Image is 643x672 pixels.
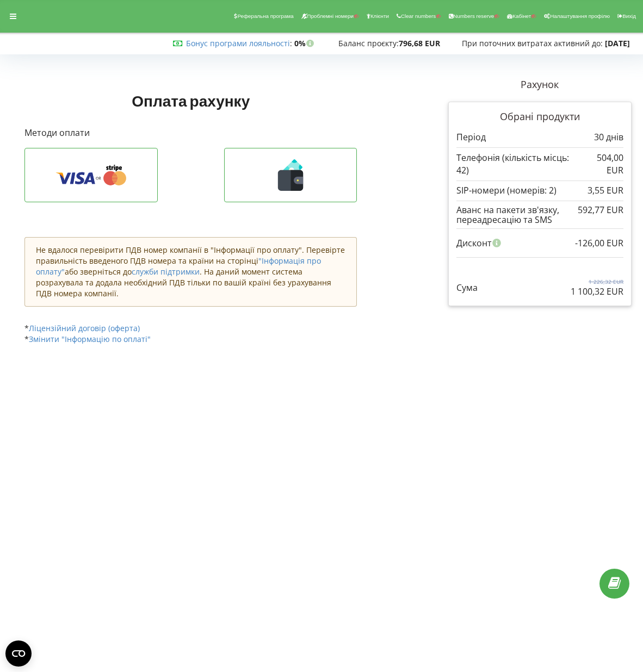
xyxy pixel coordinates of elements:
p: 30 днів [594,131,623,144]
p: 504,00 EUR [579,152,623,177]
div: Дисконт [456,233,623,253]
p: 1 226,32 EUR [571,278,623,285]
p: 3,55 EUR [588,184,623,197]
p: Телефонія (кількість місць: 42) [456,152,579,177]
span: Кабінет [512,13,531,19]
span: Клієнти [370,13,389,19]
a: служби підтримки [132,266,200,277]
p: Період [456,131,486,144]
div: Аванс на пакети зв'язку, переадресацію та SMS [456,205,623,225]
span: Баланс проєкту: [338,38,399,48]
div: -126,00 EUR [575,233,623,253]
strong: [DATE] [605,38,630,48]
p: Сума [456,282,478,294]
a: Бонус програми лояльності [186,38,290,48]
span: Numbers reserve [453,13,494,19]
div: Не вдалося перевірити ПДВ номер компанії в "Інформації про оплату". Перевірте правильність введен... [24,237,357,307]
p: SIP-номери (номерів: 2) [456,184,557,197]
p: Методи оплати [24,127,357,139]
a: Змінити "Інформацію по оплаті" [29,334,151,344]
strong: 0% [294,38,317,48]
span: При поточних витратах активний до: [462,38,603,48]
p: 1 100,32 EUR [571,285,623,298]
a: "Інформація про оплату" [36,256,321,277]
button: Open CMP widget [5,640,32,667]
span: Clear numbers [401,13,436,19]
div: 592,77 EUR [578,205,623,215]
p: Обрані продукти [456,110,623,124]
span: Реферальна програма [237,13,293,19]
p: Рахунок [448,78,632,92]
a: Ліцензійний договір (оферта) [29,323,140,333]
strong: 796,68 EUR [399,38,440,48]
h1: Оплата рахунку [24,91,357,110]
span: Проблемні номери [307,13,354,19]
span: : [186,38,292,48]
span: Вихід [622,13,636,19]
span: Налаштування профілю [550,13,610,19]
